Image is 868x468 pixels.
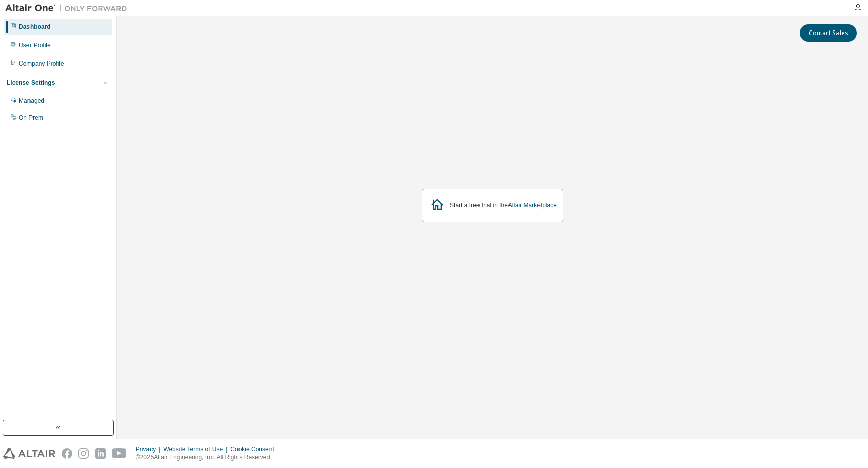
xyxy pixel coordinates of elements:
[19,114,43,122] div: On Prem
[19,23,51,31] div: Dashboard
[450,201,557,209] div: Start a free trial in the
[3,448,55,459] img: altair_logo.svg
[19,41,51,49] div: User Profile
[800,24,857,42] button: Contact Sales
[230,445,280,453] div: Cookie Consent
[136,445,163,453] div: Privacy
[5,3,132,13] img: Altair One
[136,453,280,462] p: © 2025 Altair Engineering, Inc. All Rights Reserved.
[112,448,127,459] img: youtube.svg
[19,97,44,105] div: Managed
[78,448,89,459] img: instagram.svg
[95,448,106,459] img: linkedin.svg
[62,448,72,459] img: facebook.svg
[7,79,55,87] div: License Settings
[19,59,64,68] div: Company Profile
[163,445,230,453] div: Website Terms of Use
[508,202,557,209] a: Altair Marketplace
